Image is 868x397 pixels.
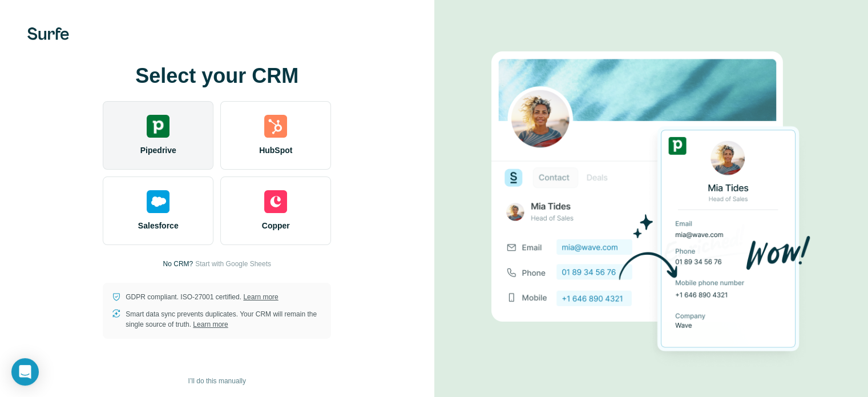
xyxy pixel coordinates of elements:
span: Copper [262,220,290,231]
span: Pipedrive [140,145,176,156]
p: Smart data sync prevents duplicates. Your CRM will remain the single source of truth. [126,309,322,330]
span: I’ll do this manually [188,376,246,386]
p: No CRM? [163,259,193,269]
span: HubSpot [259,145,292,156]
a: Learn more [243,293,278,301]
p: GDPR compliant. ISO-27001 certified. [126,292,278,302]
img: hubspot's logo [264,115,287,138]
button: I’ll do this manually [180,372,254,390]
div: Open Intercom Messenger [11,358,39,386]
h1: Select your CRM [103,65,331,87]
span: Salesforce [138,220,179,231]
a: Learn more [193,320,228,328]
img: pipedrive's logo [147,115,169,138]
img: copper's logo [264,190,287,213]
img: salesforce's logo [147,190,169,213]
img: Surfe's logo [27,27,69,40]
button: Start with Google Sheets [195,259,271,269]
img: PIPEDRIVE image [491,32,811,371]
